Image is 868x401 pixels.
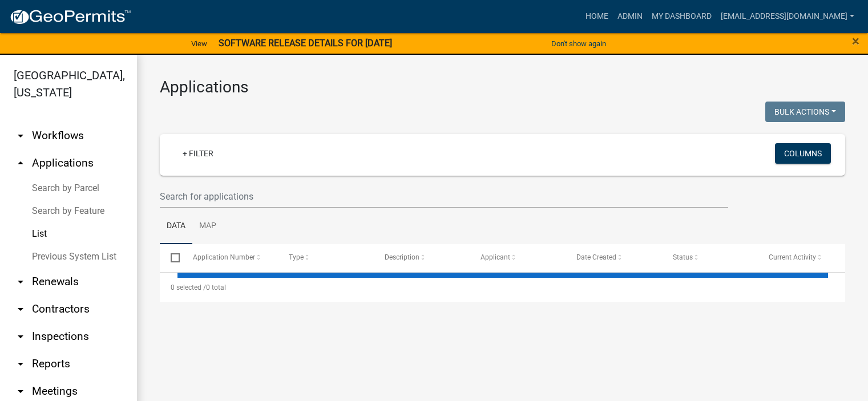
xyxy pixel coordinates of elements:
span: Description [385,253,419,261]
strong: SOFTWARE RELEASE DETAILS FOR [DATE] [219,38,392,48]
a: Data [160,208,192,245]
i: arrow_drop_down [14,275,27,289]
a: + Filter [173,143,223,164]
h3: Applications [160,78,845,97]
a: Home [581,6,613,27]
span: Date Created [577,253,617,261]
button: Columns [775,143,831,164]
button: Don't show again [547,34,611,53]
i: arrow_drop_down [14,384,27,398]
span: × [852,33,859,49]
i: arrow_drop_down [14,302,27,316]
datatable-header-cell: Date Created [566,244,661,272]
span: Current Activity [769,253,816,261]
div: 0 total [160,273,845,302]
i: arrow_drop_up [14,156,27,170]
datatable-header-cell: Select [160,244,181,272]
button: Close [852,34,859,48]
i: arrow_drop_down [14,129,27,143]
datatable-header-cell: Application Number [181,244,277,272]
a: Admin [613,6,647,27]
datatable-header-cell: Description [374,244,470,272]
span: Status [673,253,693,261]
a: Map [192,208,223,245]
input: Search for applications [160,185,728,208]
span: Applicant [481,253,510,261]
span: 0 selected / [171,283,206,291]
datatable-header-cell: Current Activity [758,244,854,272]
span: Application Number [193,253,255,261]
a: View [187,34,212,53]
a: My Dashboard [647,6,716,27]
span: Type [289,253,304,261]
datatable-header-cell: Type [278,244,374,272]
i: arrow_drop_down [14,330,27,343]
a: [EMAIL_ADDRESS][DOMAIN_NAME] [716,6,859,27]
i: arrow_drop_down [14,357,27,371]
datatable-header-cell: Applicant [470,244,566,272]
button: Bulk Actions [765,102,845,122]
datatable-header-cell: Status [662,244,758,272]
